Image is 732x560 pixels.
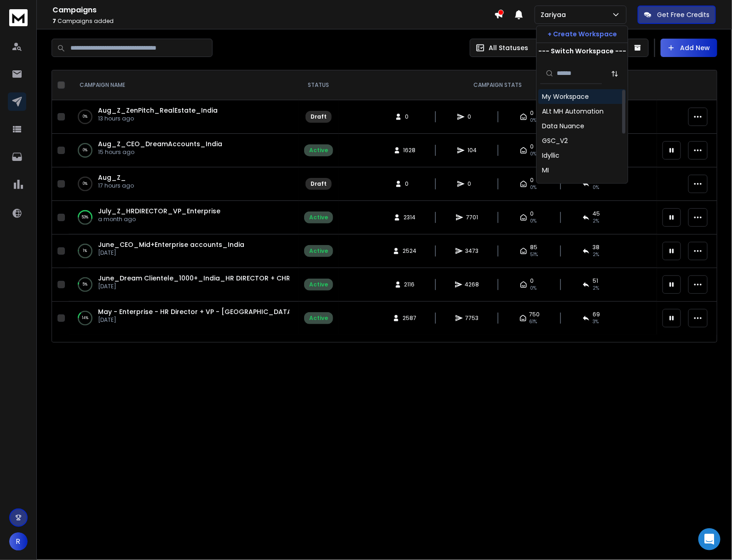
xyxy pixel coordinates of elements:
[593,311,600,318] span: 69
[9,9,28,26] img: logo
[530,210,534,217] span: 0
[530,117,536,124] span: 0%
[309,314,328,322] div: Active
[661,39,717,57] button: Add New
[69,70,299,100] th: CAMPAIGN NAME
[489,43,528,52] p: All Statuses
[83,179,87,189] p: 0 %
[542,92,589,102] div: My Workspace
[52,5,494,16] h1: Campaigns
[98,206,220,216] a: July_Z_HRDIRECTOR_VP_Enterprise
[542,107,604,116] div: ALt MH Automation
[309,281,328,288] div: Active
[403,314,416,322] span: 2587
[98,307,295,316] a: May - Enterprise - HR Director + VP - [GEOGRAPHIC_DATA]
[530,177,534,184] span: 0
[593,285,599,292] span: 2 %
[98,316,289,324] p: [DATE]
[530,285,536,292] span: 0%
[83,112,87,121] p: 0 %
[530,311,540,318] span: 750
[466,214,478,221] span: 7701
[530,318,537,326] span: 61 %
[69,234,299,268] td: 1%June_CEO_Mid+Enterprise accounts_India[DATE]
[405,113,414,120] span: 0
[530,277,534,285] span: 0
[593,318,599,326] span: 3 %
[83,280,88,289] p: 5 %
[593,210,600,217] span: 45
[530,109,534,117] span: 0
[467,180,477,188] span: 0
[83,146,87,155] p: 0 %
[542,166,549,175] div: MI
[309,214,328,221] div: Active
[606,64,624,83] button: Sort by Sort A-Z
[466,247,479,255] span: 3473
[530,217,536,225] span: 0%
[98,139,222,149] a: Aug_Z_CEO_DreamAccounts_India
[657,10,709,19] p: Get Free Credits
[403,214,415,221] span: 2314
[593,277,598,285] span: 51
[311,113,327,120] div: Draft
[530,244,537,251] span: 85
[9,532,28,551] button: R
[69,100,299,134] td: 0%Aug_Z_ZenPitch_RealEstate_India13 hours ago
[83,246,87,256] p: 1 %
[593,251,599,258] span: 2 %
[467,147,477,154] span: 104
[309,147,328,154] div: Active
[98,173,126,182] a: Aug_Z_
[52,17,494,25] p: Campaigns added
[465,281,479,288] span: 4268
[82,314,88,323] p: 14 %
[98,249,244,257] p: [DATE]
[405,180,414,188] span: 0
[466,314,479,322] span: 7753
[98,106,218,115] span: Aug_Z_ZenPitch_RealEstate_India
[530,251,538,258] span: 51 %
[593,217,599,225] span: 2 %
[530,184,536,191] span: 0%
[299,70,339,100] th: STATUS
[593,184,599,191] span: 0%
[403,247,416,255] span: 2524
[82,213,89,222] p: 53 %
[98,274,296,283] a: June_Dream Clientele_1000+_India_HR DIRECTOR + CHRO
[69,268,299,302] td: 5%June_Dream Clientele_1000+_India_HR DIRECTOR + CHRO[DATE]
[404,281,415,288] span: 2116
[698,528,720,550] div: Open Intercom Messenger
[542,137,568,146] div: GSC_V2
[98,216,220,223] p: a month ago
[311,180,327,188] div: Draft
[69,302,299,335] td: 14%May - Enterprise - HR Director + VP - [GEOGRAPHIC_DATA][DATE]
[339,70,657,100] th: CAMPAIGN STATS
[403,147,416,154] span: 1628
[309,247,328,255] div: Active
[530,143,534,150] span: 0
[538,47,626,56] p: --- Switch Workspace ---
[98,240,244,249] a: June_CEO_Mid+Enterprise accounts_India
[69,134,299,167] td: 0%Aug_Z_CEO_DreamAccounts_India15 hours ago
[542,122,585,131] div: Data Nuance
[467,113,477,120] span: 0
[69,201,299,234] td: 53%July_Z_HRDIRECTOR_VP_Enterprisea month ago
[638,6,716,24] button: Get Free Credits
[98,182,134,189] p: 17 hours ago
[98,115,218,122] p: 13 hours ago
[541,10,570,19] p: Zariyaa
[542,151,560,160] div: Idyllic
[593,244,599,251] span: 38
[52,17,56,25] span: 7
[98,283,289,290] p: [DATE]
[98,149,222,156] p: 15 hours ago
